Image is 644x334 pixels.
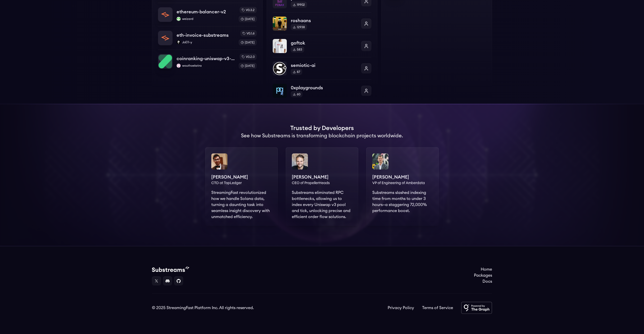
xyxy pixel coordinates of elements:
[152,266,189,272] img: Substream's logo
[291,2,307,8] div: 19902
[290,124,354,132] h1: Trusted by Developers
[177,55,235,62] p: coinranking-uniswap-v3-forks
[273,61,287,75] img: semiotic-ai
[158,31,172,45] img: eth-invoice-substreams
[239,63,257,69] div: [DATE]
[158,54,172,68] img: coinranking-uniswap-v3-forks
[177,40,235,44] p: JoE11-y
[158,50,257,69] a: coinranking-uniswap-v3-forkscoinranking-uniswap-v3-forkswouthoekstrawouthoekstrav0.2.0[DATE]
[177,40,181,44] img: JoE11-y
[273,79,371,98] a: 0xplaygrounds0xplaygrounds60
[291,62,357,69] p: semiotic-ai
[177,32,229,39] p: eth-invoice-substreams
[461,302,492,314] img: Powered by The Graph
[177,64,235,68] p: wouthoekstra
[240,30,257,36] div: v0.1.6
[152,305,254,311] div: © 2025 StreamingFast Platform Inc. All rights reserved.
[291,69,302,75] div: 87
[273,35,371,57] a: goftokgoftok583
[422,305,453,311] a: Terms of Service
[474,266,492,272] a: Home
[177,8,226,15] p: ethereum-balancer-v2
[273,84,287,98] img: 0xplaygrounds
[474,278,492,284] a: Docs
[240,54,257,60] div: v0.2.0
[177,64,181,68] img: wouthoekstra
[239,16,257,22] div: [DATE]
[291,84,357,91] p: 0xplaygrounds
[291,47,304,53] div: 583
[158,8,172,22] img: ethereum-balancer-v2
[291,91,302,97] div: 60
[291,17,357,24] p: roshaans
[291,24,307,30] div: 12938
[474,272,492,278] a: Packages
[177,17,181,21] img: weizard
[239,39,257,46] div: [DATE]
[158,26,257,50] a: eth-invoice-substreamseth-invoice-substreamsJoE11-yJoE11-yv0.1.6[DATE]
[291,39,357,47] p: goftok
[273,12,371,35] a: roshaansroshaans12938
[273,39,287,53] img: goftok
[388,305,414,311] a: Privacy Policy
[273,57,371,79] a: semiotic-aisemiotic-ai87
[240,7,257,13] div: v0.3.2
[273,17,287,31] img: roshaans
[177,17,235,21] p: weizard
[241,132,403,139] h2: See how Substreams is transforming blockchain projects worldwide.
[158,3,257,26] a: ethereum-balancer-v2ethereum-balancer-v2weizardweizardv0.3.2[DATE]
